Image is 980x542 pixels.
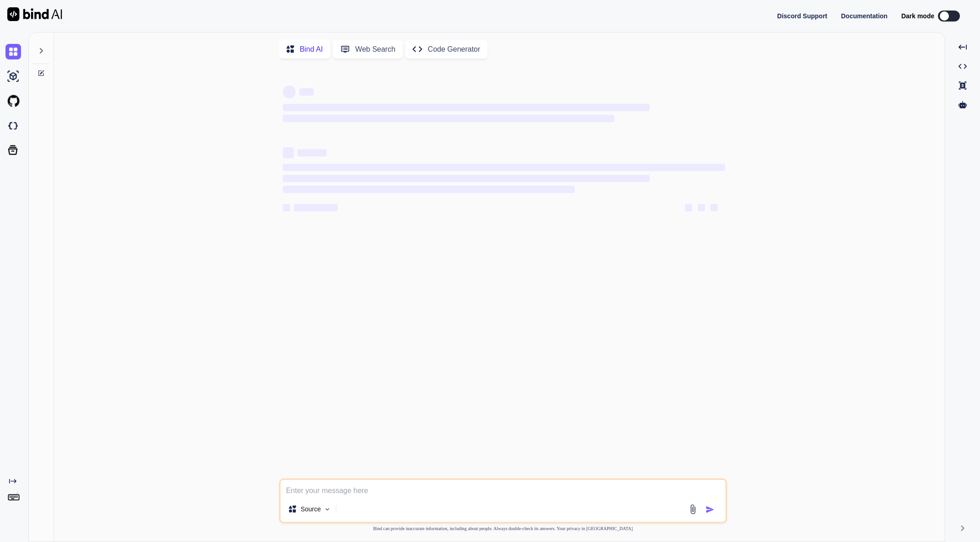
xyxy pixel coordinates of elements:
span: ‌ [283,204,290,211]
span: Discord Support [777,12,827,20]
span: ‌ [283,147,294,158]
span: ‌ [299,88,314,96]
span: ‌ [710,204,718,211]
span: ‌ [283,186,575,193]
span: ‌ [698,204,705,211]
span: ‌ [685,204,692,211]
span: Documentation [841,12,888,20]
img: Bind AI [7,7,62,21]
img: chat [5,44,21,59]
span: ‌ [283,115,614,122]
img: attachment [688,504,698,515]
p: Web Search [355,44,396,55]
span: ‌ [294,204,338,211]
img: githubLight [5,93,21,109]
span: ‌ [283,164,725,171]
p: Bind AI [300,44,323,55]
span: ‌ [297,149,327,156]
span: Dark mode [901,11,934,21]
button: Documentation [841,11,888,21]
img: darkCloudIdeIcon [5,118,21,134]
span: ‌ [283,86,296,98]
p: Code Generator [428,44,480,55]
button: Discord Support [777,11,827,21]
img: icon [705,505,715,514]
span: ‌ [283,175,650,182]
p: Bind can provide inaccurate information, including about people. Always double-check its answers.... [279,525,727,532]
p: Source [301,504,321,514]
span: ‌ [283,104,650,111]
img: ai-studio [5,69,21,84]
img: Pick Models [323,505,331,513]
